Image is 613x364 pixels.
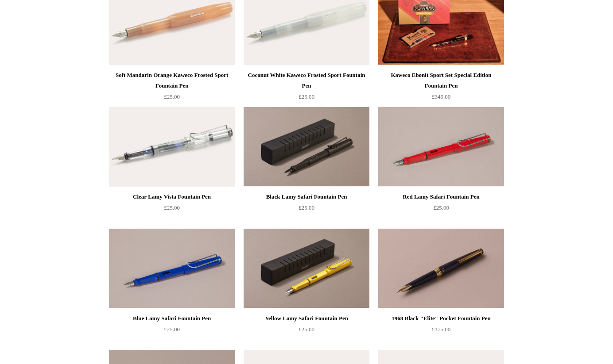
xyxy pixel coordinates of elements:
[244,313,369,349] a: Yellow Lamy Safari Fountain Pen £25.00
[299,204,314,211] span: £25.00
[299,326,314,333] span: £25.00
[244,192,369,228] a: Black Lamy Safari Fountain Pen £25.00
[380,192,502,202] div: Red Lamy Safari Fountain Pen
[164,326,180,333] span: £25.00
[378,107,504,187] a: Red Lamy Safari Fountain Pen Red Lamy Safari Fountain Pen
[378,229,504,308] img: 1968 Black "Elite" Pocket Fountain Pen
[432,93,450,100] span: £345.00
[109,107,235,187] a: Clear Lamy Vista Fountain Pen Clear Lamy Vista Fountain Pen
[244,229,369,308] img: Yellow Lamy Safari Fountain Pen
[244,107,369,187] img: Black Lamy Safari Fountain Pen
[299,93,314,100] span: £25.00
[378,192,504,228] a: Red Lamy Safari Fountain Pen £25.00
[378,70,504,106] a: Kaweco Ebonit Sport Set Special Edition Fountain Pen £345.00
[244,70,369,106] a: Coconut White Kaweco Frosted Sport Fountain Pen £25.00
[246,70,367,91] div: Coconut White Kaweco Frosted Sport Fountain Pen
[380,313,502,324] div: 1968 Black "Elite" Pocket Fountain Pen
[378,313,504,349] a: 1968 Black "Elite" Pocket Fountain Pen £175.00
[111,70,233,91] div: Soft Mandarin Orange Kaweco Frosted Sport Fountain Pen
[109,192,235,228] a: Clear Lamy Vista Fountain Pen £25.00
[109,229,235,308] a: Blue Lamy Safari Fountain Pen Blue Lamy Safari Fountain Pen
[246,313,367,324] div: Yellow Lamy Safari Fountain Pen
[164,204,180,211] span: £25.00
[433,204,449,211] span: £25.00
[246,192,367,202] div: Black Lamy Safari Fountain Pen
[378,107,504,187] img: Red Lamy Safari Fountain Pen
[244,229,369,308] a: Yellow Lamy Safari Fountain Pen Yellow Lamy Safari Fountain Pen
[109,70,235,106] a: Soft Mandarin Orange Kaweco Frosted Sport Fountain Pen £25.00
[164,93,180,100] span: £25.00
[378,229,504,308] a: 1968 Black "Elite" Pocket Fountain Pen 1968 Black "Elite" Pocket Fountain Pen
[111,192,233,202] div: Clear Lamy Vista Fountain Pen
[380,70,502,91] div: Kaweco Ebonit Sport Set Special Edition Fountain Pen
[432,326,450,333] span: £175.00
[109,107,235,187] img: Clear Lamy Vista Fountain Pen
[109,229,235,308] img: Blue Lamy Safari Fountain Pen
[244,107,369,187] a: Black Lamy Safari Fountain Pen Black Lamy Safari Fountain Pen
[109,313,235,349] a: Blue Lamy Safari Fountain Pen £25.00
[111,313,233,324] div: Blue Lamy Safari Fountain Pen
